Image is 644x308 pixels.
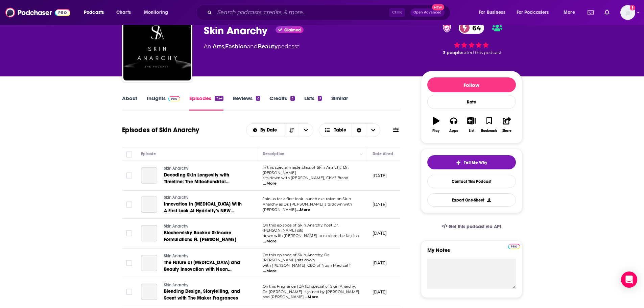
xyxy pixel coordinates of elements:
span: sits down with [PERSON_NAME], Chief Brand [263,175,349,180]
h2: Choose List sort [246,123,313,137]
span: Podcasts [84,8,104,17]
a: About [122,95,137,111]
button: Column Actions [357,150,365,158]
span: For Podcasters [517,8,549,17]
label: My Notes [427,247,516,259]
a: Arts [213,43,224,50]
span: 3 people [443,50,462,55]
span: On this episode of Skin Anarchy, Dr. [PERSON_NAME] sits down [263,253,330,263]
a: Get this podcast via API [436,218,507,235]
span: Open Advanced [413,11,442,14]
a: Skin Anarchy [164,253,245,259]
div: Play [432,129,439,133]
span: Biochemistry Backed Skincare Formulations Ft. [PERSON_NAME] [164,230,237,242]
button: open menu [79,7,113,18]
span: Dr. [PERSON_NAME] is joined by [PERSON_NAME] and [PERSON_NAME] [263,289,360,300]
span: Get this podcast via API [449,224,501,230]
span: Skin Anarchy [164,283,189,287]
img: User Profile [620,5,635,20]
img: Podchaser Pro [508,244,520,249]
div: An podcast [204,43,299,51]
div: Bookmark [481,129,497,133]
button: open menu [559,7,583,18]
span: Table [334,128,346,133]
span: Toggle select row [126,289,132,295]
div: 9 [318,96,322,101]
a: 64 [459,22,484,34]
a: Skin Anarchy [123,13,191,80]
span: On this Fragrance [DATE] special of Skin Anarchy, [263,284,356,289]
a: Contact This Podcast [427,175,516,188]
button: List [462,113,480,137]
span: Toggle select row [126,172,132,179]
p: [DATE] [373,230,387,236]
button: open menu [512,7,559,18]
button: open menu [139,7,177,18]
div: 3 [290,96,294,101]
div: Share [502,129,511,133]
span: Claimed [284,28,301,32]
span: Blending Design, Storytelling, and Scent with The Maker Fragrances [164,288,240,301]
span: Monitoring [144,8,168,17]
p: [DATE] [373,289,387,295]
button: Export One-Sheet [427,193,516,207]
div: Description [263,150,284,158]
p: [DATE] [373,202,387,207]
button: open menu [299,124,313,137]
button: Play [427,113,445,137]
a: InsightsPodchaser Pro [147,95,180,111]
span: Tell Me Why [464,160,487,165]
a: Biochemistry Backed Skincare Formulations Ft. [PERSON_NAME] [164,230,245,243]
div: Apps [449,129,458,133]
p: [DATE] [373,173,387,179]
a: Show notifications dropdown [585,7,596,18]
p: [DATE] [373,260,387,266]
a: Skin Anarchy [164,282,245,288]
span: ...More [296,207,310,213]
div: 2 [256,96,260,101]
span: For Business [479,8,505,17]
button: Sort Direction [285,124,299,137]
div: Sort Direction [352,124,366,137]
span: with [PERSON_NAME], CEO of Nuon Medical T [263,263,351,268]
a: Similar [331,95,348,111]
button: Open AdvancedNew [410,8,445,17]
span: ...More [263,239,277,244]
span: Ctrl K [389,8,405,17]
a: Beauty [258,43,278,50]
a: Skin Anarchy [164,195,245,201]
span: Logged in as amooers [620,5,635,20]
span: rated this podcast [462,50,501,55]
button: open menu [246,128,285,133]
span: ...More [263,268,277,274]
img: tell me why sparkle [456,160,461,165]
span: Anarchy as Dr. [PERSON_NAME] sits down with [PERSON_NAME] [263,202,352,212]
a: Episodes734 [189,95,223,111]
div: Search podcasts, credits, & more... [202,5,457,20]
a: Charts [112,7,135,18]
button: Follow [427,77,516,92]
button: Choose View [319,123,381,137]
span: Skin Anarchy [164,166,189,171]
span: In this special masterclass of Skin Anarchy, Dr. [PERSON_NAME] [263,165,349,175]
span: and [247,43,258,50]
div: Rate [427,95,516,109]
span: More [564,8,575,17]
button: open menu [474,7,514,18]
a: Lists9 [304,95,322,111]
span: Toggle select row [126,230,132,236]
span: Decoding Skin Longevity with Timeline: The Mitochondrial Revolution ft. [PERSON_NAME] [164,172,231,191]
span: By Date [260,128,279,133]
a: Reviews2 [233,95,260,111]
img: Podchaser - Follow, Share and Rate Podcasts [5,6,70,19]
img: Podchaser Pro [168,96,180,101]
span: 64 [466,22,484,34]
span: ...More [263,181,277,186]
span: Innovation In [MEDICAL_DATA] With A First Look At Hydrinity’s NEW RetaXome™ [164,201,242,220]
a: Blending Design, Storytelling, and Scent with The Maker Fragrances [164,288,245,302]
div: Date Aired [373,150,393,158]
a: Pro website [508,243,520,249]
span: Toggle select row [126,202,132,208]
span: Toggle select row [126,260,132,266]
